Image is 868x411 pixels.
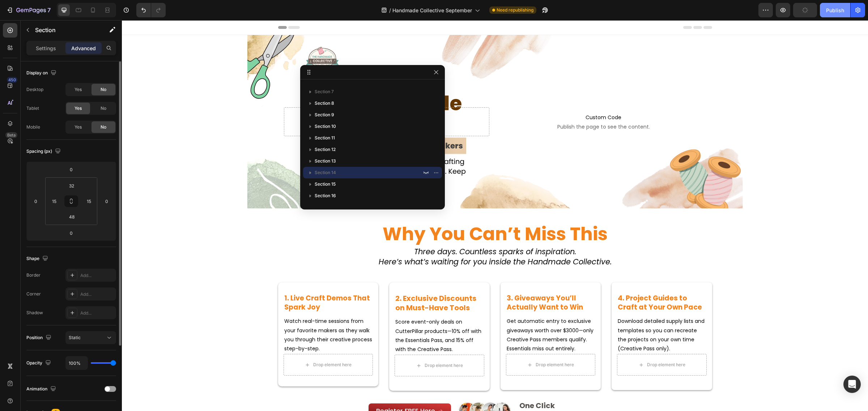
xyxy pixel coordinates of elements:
span: / [389,7,391,14]
span: Yes [75,105,82,112]
span: Section 14 [315,169,336,176]
span: Static [69,335,81,340]
span: Section 7 [315,88,334,95]
span: Register FREE Here [254,386,313,395]
p: Advanced [71,44,96,52]
div: Border [26,272,41,278]
span: Yes [75,86,82,93]
span: No [101,105,106,112]
div: Desktop [26,86,43,93]
span: Section 16 [315,192,336,199]
a: Register FREE Here [247,383,329,399]
div: Drop element here [525,342,563,347]
input: 48px [64,211,79,222]
input: 2xl [64,180,79,191]
span: Section 10 [315,123,336,130]
input: 0 [64,228,78,238]
div: Shadow [26,310,43,316]
i: Here’s what’s waiting for you inside the Handmade Collective. [257,236,490,247]
input: 15px [49,196,60,207]
div: Beta [5,132,17,138]
span: Section 9 [315,111,334,118]
span: No [101,86,106,93]
div: Shape [26,254,50,264]
div: Spacing (px) [26,147,62,156]
input: 0 [101,196,112,207]
div: Drop element here [303,342,341,348]
input: Auto [66,356,88,369]
span: Section 11 [315,134,335,142]
div: Add... [80,310,114,316]
span: Watch real-time sessions from your favorite makers as they walk you through their creative proces... [162,297,250,332]
p: 7 [47,6,51,14]
button: Static [65,331,116,344]
div: Open Intercom Messenger [843,376,861,393]
div: Tablet [26,105,39,112]
span: Section 12 [315,146,336,153]
span: Section 8 [315,100,334,107]
div: Drop element here [191,342,230,347]
button: Publish [820,3,850,17]
span: Publish the page to see the content. [379,103,584,110]
div: Drop element here [414,342,452,347]
span: Handmade Collective September [392,7,472,14]
span: Download detailed supply lists and templates so you can recreate the projects on your own time (C... [496,297,583,332]
span: Score event-only deals on CutterPillar products—10% off with the Essentials Pass, and 15% off wit... [273,298,359,333]
span: Section 13 [315,157,336,165]
div: Mobile [26,124,40,130]
strong: 3. Giveaways You’ll Actually Want to Win [385,273,461,292]
p: Section [35,26,94,34]
span: No [101,124,106,130]
strong: 2. Exclusive Discounts on Must-Have Tools [273,273,354,293]
div: Corner [26,291,41,297]
input: 0 [30,196,41,207]
input: 15px [84,196,94,207]
div: Drop element here [250,99,288,104]
div: Opacity [26,358,52,368]
p: Settings [36,44,56,52]
div: Add... [80,272,114,279]
strong: why you can’t miss this [261,201,486,226]
span: Need republishing [497,7,533,13]
strong: 1. Live Craft Demos That Spark Joy [162,273,248,292]
div: 450 [7,77,17,83]
strong: One Click [397,380,433,390]
div: Position [26,333,53,343]
p: Get automatic entry to exclusive giveaways worth over $3000—only Creative Pass members qualify. E... [385,297,473,333]
i: Three days. Countless sparks of inspiration. [292,226,454,237]
div: Undo/Redo [136,3,166,17]
span: Yes [75,124,82,130]
span: Section 15 [315,181,336,188]
div: Animation [26,384,58,394]
span: Custom Code [379,93,584,101]
iframe: Design area [122,20,868,411]
input: 0 [64,164,78,175]
div: Add... [80,291,114,298]
div: Publish [826,7,844,14]
button: 7 [3,3,54,17]
div: Display on [26,68,58,78]
strong: 4. Project Guides to Craft at Your Own Pace [496,273,580,292]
